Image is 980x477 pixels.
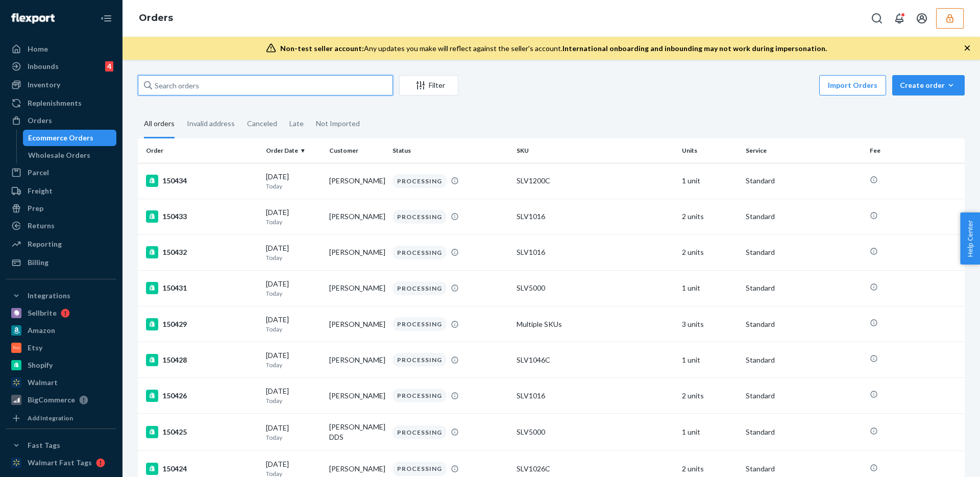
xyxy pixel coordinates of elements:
div: 150433 [146,210,258,223]
div: Billing [28,257,48,268]
td: Multiple SKUs [512,306,678,342]
div: 150432 [146,246,258,258]
a: Orders [6,112,116,129]
div: SLV1016 [517,211,674,222]
th: Fee [866,138,965,163]
p: Today [266,218,321,226]
p: Today [266,182,321,190]
div: PROCESSING [393,317,447,331]
td: 2 units [678,234,741,270]
a: Walmart Fast Tags [6,455,116,471]
th: Order [138,138,262,163]
div: Invalid address [187,110,235,137]
a: BigCommerce [6,392,116,408]
div: Inventory [28,80,60,90]
p: Today [266,396,321,405]
p: Standard [746,319,862,329]
p: Today [266,289,321,298]
td: [PERSON_NAME] DDS [325,414,388,451]
div: PROCESSING [393,353,447,367]
div: Shopify [28,360,53,370]
a: Inventory [6,77,116,93]
div: PROCESSING [393,174,447,188]
p: Today [266,325,321,333]
div: [DATE] [266,207,321,226]
a: Returns [6,218,116,234]
td: [PERSON_NAME] [325,342,388,378]
div: Replenishments [28,98,82,108]
div: [DATE] [266,243,321,262]
div: Freight [28,186,53,196]
a: Wholesale Orders [23,147,117,163]
div: Reporting [28,239,62,249]
div: 150431 [146,282,258,294]
td: [PERSON_NAME] [325,306,388,342]
div: SLV1200C [517,176,674,186]
div: SLV5000 [517,283,674,293]
div: PROCESSING [393,246,447,259]
a: Prep [6,200,116,217]
a: Inbounds4 [6,58,116,75]
a: Reporting [6,236,116,252]
div: Fast Tags [28,440,60,450]
div: Any updates you make will reflect against the seller's account. [280,43,827,54]
a: Amazon [6,322,116,339]
a: Parcel [6,164,116,181]
div: Inbounds [28,61,59,71]
td: [PERSON_NAME] [325,199,388,234]
div: Canceled [247,110,277,137]
td: [PERSON_NAME] [325,378,388,414]
div: Etsy [28,343,42,353]
div: Home [28,44,48,54]
a: Sellbrite [6,305,116,321]
div: Ecommerce Orders [28,133,93,143]
td: 1 unit [678,414,741,451]
div: Filter [400,80,458,90]
div: Walmart Fast Tags [28,458,92,468]
a: Etsy [6,340,116,356]
p: Standard [746,464,862,474]
div: [DATE] [266,423,321,442]
p: Today [266,433,321,442]
img: Flexport logo [11,13,55,23]
td: [PERSON_NAME] [325,163,388,199]
div: 150429 [146,318,258,330]
th: Order Date [262,138,325,163]
span: Support [21,7,58,16]
span: Non-test seller account: [280,44,364,53]
div: SLV1016 [517,247,674,257]
a: Home [6,41,116,57]
div: Create order [900,80,957,90]
button: Filter [399,75,458,96]
div: PROCESSING [393,281,447,295]
a: Freight [6,183,116,199]
a: Billing [6,254,116,271]
div: [DATE] [266,350,321,369]
div: [DATE] [266,279,321,298]
button: Help Center [960,212,980,265]
div: [DATE] [266,172,321,190]
p: Today [266,253,321,262]
div: Late [289,110,304,137]
button: Close Navigation [96,8,116,29]
div: SLV1046C [517,355,674,365]
a: Add Integration [6,412,116,424]
div: Prep [28,203,43,213]
div: Not Imported [316,110,360,137]
button: Import Orders [819,75,886,96]
div: [DATE] [266,386,321,405]
p: Standard [746,247,862,257]
div: 150425 [146,426,258,438]
button: Fast Tags [6,437,116,454]
td: [PERSON_NAME] [325,270,388,306]
div: SLV1026C [517,464,674,474]
a: Ecommerce Orders [23,130,117,146]
td: 3 units [678,306,741,342]
th: Status [388,138,512,163]
div: 4 [105,61,113,71]
th: Service [742,138,866,163]
div: Returns [28,221,55,231]
p: Today [266,361,321,369]
div: PROCESSING [393,210,447,224]
div: PROCESSING [393,389,447,402]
